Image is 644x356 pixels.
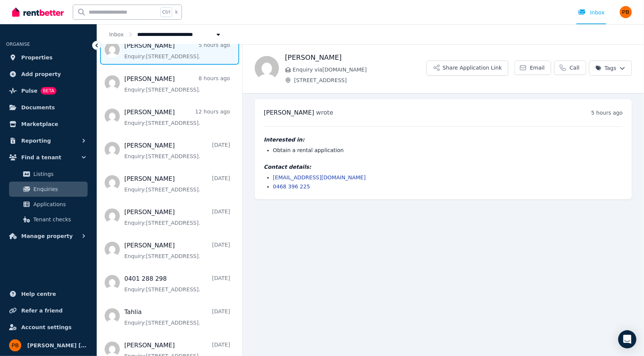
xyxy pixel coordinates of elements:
a: [EMAIL_ADDRESS][DOMAIN_NAME] [273,174,366,180]
span: Properties [21,53,53,62]
a: Documents [6,100,91,115]
span: Manage property [21,232,73,241]
span: wrote [316,109,333,116]
button: Tags [589,61,632,76]
span: Marketplace [21,120,58,129]
span: Applications [33,200,85,209]
nav: Breadcrumb [97,24,234,44]
div: Inbox [578,9,605,16]
span: Find a tenant [21,153,61,162]
div: Open Intercom Messenger [618,330,636,348]
time: 5 hours ago [591,110,623,116]
a: [PERSON_NAME]5 hours agoEnquiry:[STREET_ADDRESS]. [124,41,230,60]
a: Applications [9,197,88,212]
li: Obtain a rental application [273,146,623,154]
img: RentBetter [12,6,64,18]
a: [PERSON_NAME]12 hours agoEnquiry:[STREET_ADDRESS]. [124,108,230,127]
button: Reporting [6,133,91,148]
a: Email [514,61,551,75]
span: Pulse [21,86,38,95]
button: Share Application Link [426,61,508,76]
a: Add property [6,67,91,82]
a: [PERSON_NAME]8 hours agoEnquiry:[STREET_ADDRESS]. [124,75,230,93]
span: Reporting [21,136,51,145]
a: [PERSON_NAME][DATE]Enquiry:[STREET_ADDRESS]. [124,241,230,260]
span: Tenant checks [33,215,85,224]
a: [PERSON_NAME][DATE]Enquiry:[STREET_ADDRESS]. [124,174,230,193]
span: Call [570,64,580,72]
a: Refer a friend [6,303,91,318]
h1: [PERSON_NAME] [285,52,426,63]
span: Add property [21,70,61,79]
img: Mikhalla Arthur [255,56,279,80]
span: BETA [41,87,56,95]
a: Tahlia[DATE]Enquiry:[STREET_ADDRESS]. [124,308,230,326]
span: [PERSON_NAME] [264,109,314,116]
button: Manage property [6,229,91,244]
a: Account settings [6,320,91,335]
img: Petar Bijelac Petar Bijelac [620,6,632,18]
button: Find a tenant [6,150,91,165]
span: Enquiries [33,185,85,194]
img: Petar Bijelac Petar Bijelac [9,339,21,351]
span: Ctrl [160,7,172,17]
span: Refer a friend [21,306,63,315]
span: [PERSON_NAME] [PERSON_NAME] [27,341,88,350]
span: Enquiry via [DOMAIN_NAME] [293,66,426,73]
a: Tenant checks [9,212,88,227]
a: [PERSON_NAME][DATE]Enquiry:[STREET_ADDRESS]. [124,141,230,160]
a: Call [554,61,586,75]
a: Listings [9,166,88,182]
span: Help centre [21,289,56,298]
a: Enquiries [9,182,88,197]
a: Help centre [6,286,91,302]
h4: Interested in: [264,136,623,143]
span: ORGANISE [6,42,30,47]
span: [STREET_ADDRESS] [294,76,426,84]
span: Documents [21,103,55,112]
span: Tags [595,64,616,72]
a: Marketplace [6,117,91,132]
span: Account settings [21,323,72,332]
a: [PERSON_NAME][DATE]Enquiry:[STREET_ADDRESS]. [124,208,230,227]
span: k [175,9,178,15]
a: Properties [6,50,91,65]
span: Email [530,64,545,72]
a: Inbox [109,31,124,37]
span: Listings [33,169,85,179]
h4: Contact details: [264,163,623,171]
a: 0401 288 298[DATE]Enquiry:[STREET_ADDRESS]. [124,274,230,293]
a: PulseBETA [6,83,91,98]
a: 0468 396 225 [273,183,310,190]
